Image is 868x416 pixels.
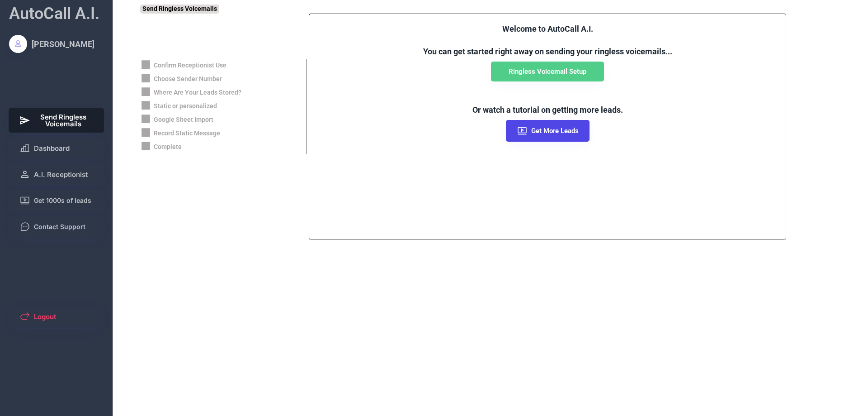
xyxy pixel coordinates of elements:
div: Record Static Message [154,129,220,138]
div: Confirm Receptionist Use [154,61,226,70]
button: Ringless Voicemail Setup [491,62,604,81]
div: Static or personalized [154,102,217,111]
button: Logout [9,306,104,327]
button: Contact Support [9,216,104,238]
span: Logout [34,313,56,320]
div: Google Sheet Import [154,115,213,124]
button: Dashboard [9,137,104,159]
span: Get 1000s of leads [34,197,91,204]
button: Get 1000s of leads [9,190,104,211]
span: Contact Support [34,224,85,230]
div: Send Ringless Voicemails [140,5,219,14]
span: Get More Leads [531,128,579,134]
button: Send Ringless Voicemails [9,108,104,133]
span: Send Ringless Voicemails [34,114,94,127]
button: A.I. Receptionist [9,163,104,185]
div: Complete [154,143,182,152]
div: Where Are Your Leads Stored? [154,88,241,97]
div: AutoCall A.I. [9,2,99,25]
font: Or watch a tutorial on getting more leads. [472,105,623,115]
span: Dashboard [34,145,70,152]
div: Choose Sender Number [154,75,222,84]
div: [PERSON_NAME] [32,38,94,50]
font: Welcome to AutoCall A.I. You can get started right away on sending your ringless voicemails... [423,24,672,56]
span: A.I. Receptionist [34,171,88,178]
button: Get More Leads [506,120,590,142]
